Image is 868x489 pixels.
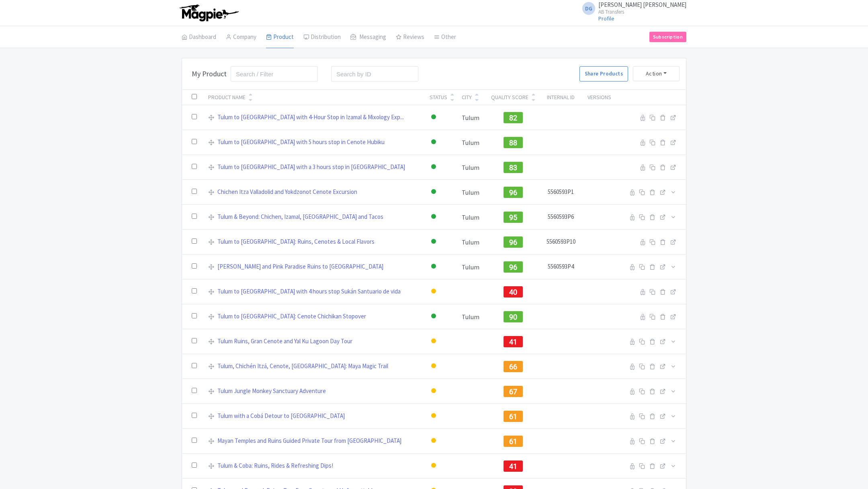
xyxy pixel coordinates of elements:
[182,26,216,49] a: Dashboard
[577,2,686,14] a: DG [PERSON_NAME] [PERSON_NAME] AB Transfers
[540,230,581,255] td: 5560593P10
[504,336,523,344] a: 41
[430,186,438,198] div: Active
[217,113,404,122] a: Tulum to [GEOGRAPHIC_DATA] with 4-Hour Stop in Izamal & Mixology Exp...
[434,26,456,49] a: Other
[457,180,486,205] td: Tulum
[509,387,518,396] span: 67
[217,387,326,396] a: Tulum Jungle Monkey Sanctuary Adventure
[430,112,438,123] div: Active
[217,187,357,197] a: Chichen Itza Valladolid and Yokdzonot Cenote Excursion
[217,461,333,471] a: Tulum & Coba: Ruins, Rides & Refreshing Dips!
[509,238,518,247] span: 96
[457,205,486,230] td: Tulum
[504,137,523,145] a: 88
[430,336,438,347] div: Building
[509,114,518,122] span: 82
[509,288,518,296] span: 40
[649,32,686,42] a: Subscription
[217,412,345,421] a: Tulum with a Cobá Detour to [GEOGRAPHIC_DATA]
[217,212,383,222] a: Tulum & Beyond: Chichen, Izamal, [GEOGRAPHIC_DATA] and Tacos
[504,461,523,469] a: 41
[581,90,617,105] th: Versions
[430,236,438,248] div: Active
[430,211,438,223] div: Active
[457,304,486,329] td: Tulum
[430,435,438,447] div: Building
[303,26,341,49] a: Distribution
[491,93,528,102] div: Quality Score
[598,1,686,8] span: [PERSON_NAME] [PERSON_NAME]
[504,212,523,220] a: 95
[504,112,523,120] a: 82
[504,237,523,245] a: 96
[540,180,581,205] td: 5560593P1
[462,93,472,102] div: City
[430,311,438,322] div: Active
[509,313,518,321] span: 90
[598,15,614,22] a: Profile
[430,286,438,297] div: Building
[504,436,523,444] a: 61
[217,237,375,247] a: Tulum to [GEOGRAPHIC_DATA]: Ruins, Cenotes & Local Flavors
[457,230,486,255] td: Tulum
[582,2,595,15] span: DG
[504,162,523,170] a: 83
[396,26,424,49] a: Reviews
[430,93,447,102] div: Status
[457,130,486,155] td: Tulum
[504,287,523,295] a: 40
[504,187,523,195] a: 96
[430,161,438,173] div: Active
[217,163,405,172] a: Tulum to [GEOGRAPHIC_DATA] with a 3 hours stop in [GEOGRAPHIC_DATA]
[217,436,401,446] a: Mayan Temples and Ruins Guided Private Tour from [GEOGRAPHIC_DATA]
[208,93,246,102] div: Product Name
[509,139,518,147] span: 88
[266,26,294,49] a: Product
[192,69,227,78] h3: My Product
[509,163,518,172] span: 83
[509,338,518,346] span: 41
[430,410,438,422] div: Building
[231,66,318,81] input: Search / Filter
[504,411,523,419] a: 61
[178,4,240,22] img: logo-ab69f6fb50320c5b225c76a69d11143b.png
[217,312,366,321] a: Tulum to [GEOGRAPHIC_DATA]: Cenote Chichikan Stopover
[217,337,352,346] a: Tulum Ruins, Gran Cenote and Yal Ku Lagoon Day Tour
[598,9,686,14] small: AB Transfers
[457,255,486,279] td: Tulum
[540,255,581,279] td: 5560593P4
[430,361,438,372] div: Building
[540,205,581,230] td: 5560593P6
[504,312,523,320] a: 90
[579,66,628,81] a: Share Products
[509,363,518,371] span: 66
[540,90,581,105] th: Internal ID
[509,213,518,222] span: 95
[217,138,385,147] a: Tulum to [GEOGRAPHIC_DATA] with 5 hours stop in Cenote Hubiku
[457,105,486,130] td: Tulum
[430,137,438,148] div: Active
[457,155,486,180] td: Tulum
[430,385,438,397] div: Building
[217,287,401,296] a: Tulum to [GEOGRAPHIC_DATA] with 4 hours stop Sukán Santuario de vida
[331,66,418,81] input: Search by ID
[430,261,438,273] div: Active
[509,462,518,471] span: 41
[509,412,518,421] span: 61
[226,26,256,49] a: Company
[509,188,518,197] span: 96
[430,460,438,472] div: Building
[217,262,383,271] a: [PERSON_NAME] and Pink Paradise Ruins to [GEOGRAPHIC_DATA]
[509,437,518,446] span: 61
[217,362,388,371] a: Tulum, Chichén Itzá, Cenote, [GEOGRAPHIC_DATA]: Maya Magic Trail
[633,66,680,81] button: Action
[350,26,386,49] a: Messaging
[504,262,523,270] a: 96
[509,263,518,271] span: 96
[504,386,523,394] a: 67
[504,361,523,369] a: 66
